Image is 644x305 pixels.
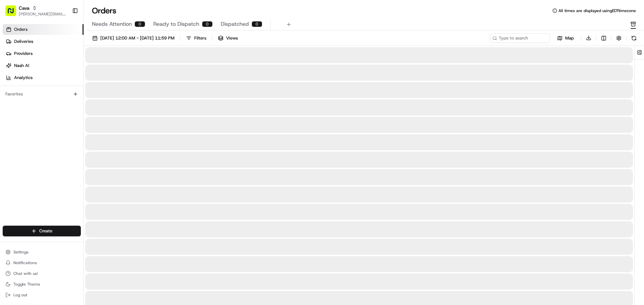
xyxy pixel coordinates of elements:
button: Chat with us! [3,269,81,278]
div: Favorites [3,89,81,99]
div: 0 [202,21,213,27]
span: Chat with us! [13,271,38,276]
button: Map [553,34,578,42]
a: Nash AI [3,60,84,71]
button: Cava [19,5,30,11]
span: All times are displayed using EDT timezone [558,8,636,13]
span: Map [565,35,574,41]
span: Create [39,228,52,234]
span: [DATE] 12:00 AM - [DATE] 11:59 PM [100,35,174,41]
span: Nash AI [14,63,29,69]
a: Providers [3,48,84,59]
a: Analytics [3,72,84,83]
a: Deliveries [3,36,84,47]
span: Dispatched [221,20,249,28]
span: Analytics [14,75,33,81]
a: Orders [3,24,84,35]
button: Cava[PERSON_NAME][EMAIL_ADDRESS][PERSON_NAME][DOMAIN_NAME] [3,3,69,19]
button: Refresh [629,33,639,43]
button: Create [3,226,81,236]
span: Toggle Theme [13,282,40,287]
button: Log out [3,290,81,300]
button: Views [215,33,241,43]
span: Log out [13,292,27,298]
span: Notifications [13,260,37,265]
div: Filters [194,35,206,41]
button: Toggle Theme [3,280,81,289]
div: 0 [135,21,145,27]
span: Settings [13,249,29,255]
div: 0 [252,21,262,27]
button: [PERSON_NAME][EMAIL_ADDRESS][PERSON_NAME][DOMAIN_NAME] [19,11,67,17]
button: Notifications [3,258,81,268]
span: Views [226,35,238,41]
h1: Orders [92,5,116,16]
span: Providers [14,51,33,57]
span: Ready to Dispatch [153,20,199,28]
span: Deliveries [14,39,33,45]
input: Type to search [490,33,550,43]
span: Needs Attention [92,20,132,28]
button: Settings [3,247,81,257]
button: Filters [183,33,209,43]
span: Orders [14,26,28,32]
button: [DATE] 12:00 AM - [DATE] 11:59 PM [89,33,177,43]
